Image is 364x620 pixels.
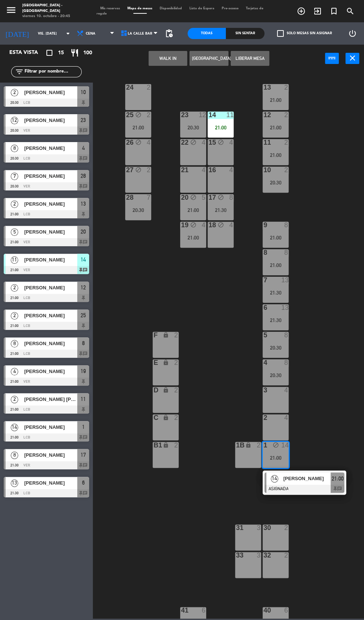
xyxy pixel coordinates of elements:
[11,228,18,236] span: 5
[277,30,284,37] span: check_box_outline_blank
[277,30,332,37] label: Solo mesas sin asignar
[126,194,126,201] div: 28
[11,479,18,487] span: 13
[348,29,357,38] i: power_settings_new
[81,450,86,459] span: 17
[188,28,226,39] div: Todas
[180,208,206,213] div: 21:00
[81,395,86,404] span: 11
[24,144,77,152] span: [PERSON_NAME]
[284,167,289,173] div: 2
[11,340,18,347] span: 8
[24,200,77,208] span: [PERSON_NAME]
[24,116,77,124] span: [PERSON_NAME]
[11,368,18,375] span: 4
[263,373,289,378] div: 20:30
[190,139,196,145] i: block
[81,171,86,180] span: 28
[11,117,18,124] span: 12
[229,222,234,228] div: 4
[11,452,18,459] span: 8
[24,395,77,403] span: [PERSON_NAME] [PERSON_NAME]
[229,167,234,173] div: 4
[271,475,278,482] span: 14
[174,414,179,421] div: 2
[165,29,173,38] span: pending_actions
[147,84,151,91] div: 2
[163,359,169,366] i: lock
[190,194,196,200] i: block
[81,367,86,376] span: 19
[284,524,289,531] div: 2
[284,414,289,421] div: 4
[263,263,289,268] div: 21:00
[229,139,234,146] div: 4
[58,49,64,57] span: 15
[11,312,18,319] span: 2
[163,414,169,421] i: lock
[126,112,126,118] div: 25
[202,607,206,614] div: 6
[202,139,206,146] div: 4
[263,235,289,240] div: 21:00
[202,222,206,228] div: 4
[135,112,142,118] i: block
[22,3,85,14] div: [GEOGRAPHIC_DATA] - [GEOGRAPHIC_DATA]
[263,152,289,158] div: 21:00
[83,49,92,57] span: 100
[313,7,322,16] i: exit_to_app
[15,67,24,76] i: filter_list
[149,51,187,66] button: WALK IN
[218,139,224,145] i: block
[163,332,169,338] i: lock
[126,84,126,91] div: 24
[81,227,86,236] span: 20
[245,442,251,448] i: lock
[81,199,86,208] span: 13
[345,53,359,64] button: close
[64,29,72,38] i: arrow_drop_down
[81,88,86,97] span: 10
[45,48,54,57] i: crop_square
[11,200,18,208] span: 2
[147,167,151,173] div: 2
[226,112,234,118] div: 11
[332,474,344,483] span: 21:00
[11,256,18,264] span: 11
[189,51,228,66] button: [GEOGRAPHIC_DATA]
[147,139,151,146] div: 4
[24,284,77,292] span: [PERSON_NAME]
[329,7,338,16] i: turned_in_not
[257,442,261,449] div: 2
[24,228,77,236] span: [PERSON_NAME]
[86,32,95,36] span: Cena
[147,112,151,118] div: 2
[156,7,186,10] span: Disponibilidad
[281,277,289,283] div: 13
[11,145,18,152] span: 8
[24,423,77,431] span: [PERSON_NAME]
[229,194,234,201] div: 8
[263,318,289,323] div: 21:30
[226,28,264,39] div: Sin sentar
[284,84,289,91] div: 2
[82,478,85,487] span: 6
[231,51,269,66] button: Liberar Mesa
[24,367,77,375] span: [PERSON_NAME]
[284,249,289,256] div: 8
[263,345,289,350] div: 20:30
